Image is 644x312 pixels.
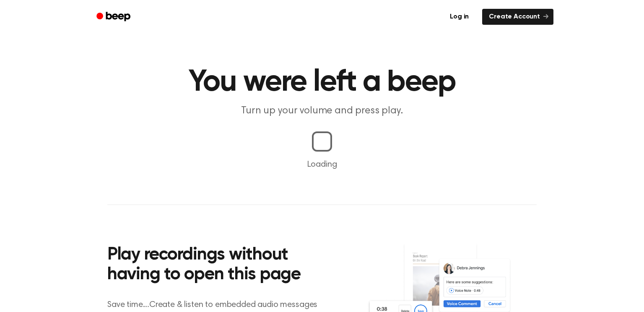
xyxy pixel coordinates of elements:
[10,158,634,171] p: Loading
[91,9,138,25] a: Beep
[441,7,477,26] a: Log in
[107,67,537,97] h1: You were left a beep
[482,9,553,25] a: Create Account
[161,104,483,118] p: Turn up your volume and press play.
[107,245,333,285] h2: Play recordings without having to open this page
